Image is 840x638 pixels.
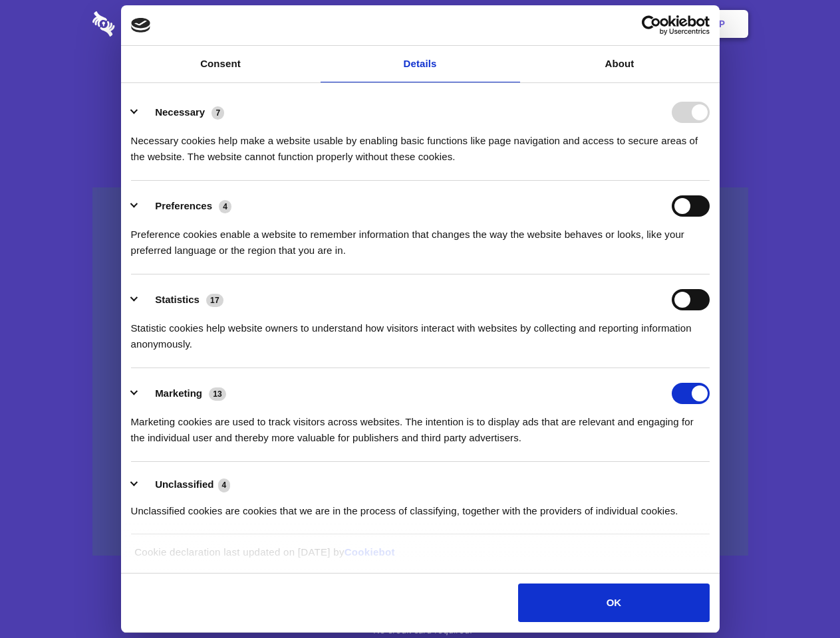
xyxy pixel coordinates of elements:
span: 17 [206,294,223,307]
div: Statistic cookies help website owners to understand how visitors interact with websites by collec... [131,310,710,352]
button: OK [518,584,709,622]
img: logo-wordmark-white-trans-d4663122ce5f474addd5e946df7df03e33cb6a1c49d2221995e7729f52c070b2.svg [92,11,206,37]
button: Marketing (13) [131,383,235,404]
a: About [520,46,720,82]
a: Details [321,46,520,82]
button: Statistics (17) [131,289,232,310]
a: Pricing [390,3,448,45]
label: Preferences [155,200,212,211]
span: 13 [209,387,226,401]
a: Consent [121,46,321,82]
div: Cookie declaration last updated on [DATE] by [124,544,716,570]
span: 4 [219,200,231,213]
label: Marketing [155,387,202,399]
div: Necessary cookies help make a website usable by enabling basic functions like page navigation and... [131,123,710,165]
button: Necessary (7) [131,102,233,123]
span: 4 [218,478,231,492]
div: Marketing cookies are used to track visitors across websites. The intention is to display ads tha... [131,404,710,446]
a: Wistia video thumbnail [92,187,748,556]
label: Statistics [155,294,200,305]
a: Contact [539,3,601,45]
span: 7 [211,106,224,120]
button: Unclassified (4) [131,477,239,493]
button: Preferences (4) [131,195,240,217]
iframe: Drift Widget Chat Controller [773,572,824,622]
img: logo [131,18,151,33]
a: Cookiebot [345,546,395,558]
div: Preference cookies enable a website to remember information that changes the way the website beha... [131,217,710,259]
h4: Auto-redaction of sensitive data, encrypted data sharing and self-destructing private chats. Shar... [92,121,748,165]
label: Necessary [155,106,205,118]
div: Unclassified cookies are cookies that we are in the process of classifying, together with the pro... [131,493,710,519]
a: Usercentrics Cookiebot - opens in a new window [593,15,710,35]
h1: Eliminate Slack Data Loss. [92,60,748,108]
a: Login [603,3,661,45]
